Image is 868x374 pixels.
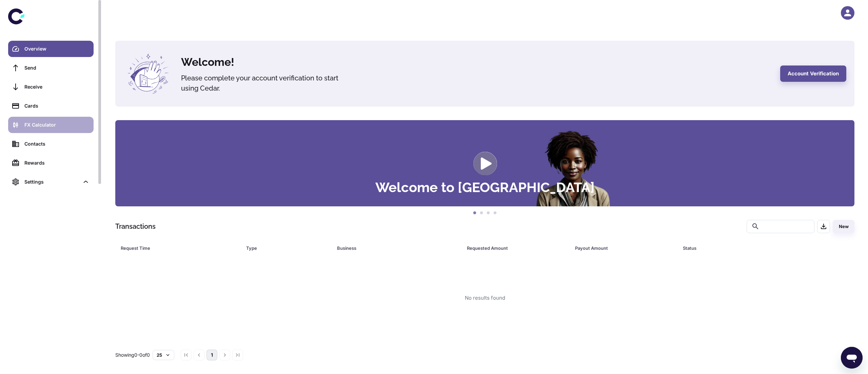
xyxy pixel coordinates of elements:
[8,117,94,133] a: FX Calculator
[375,181,595,194] h3: Welcome to [GEOGRAPHIC_DATA]
[841,347,863,369] iframe: Button to launch messaging window
[24,64,90,72] div: Send
[683,243,826,253] span: Status
[24,178,79,186] div: Settings
[24,121,90,129] div: FX Calculator
[8,98,94,114] a: Cards
[8,174,94,190] div: Settings
[492,210,498,217] button: 4
[206,350,217,360] button: page 1
[24,159,90,167] div: Rewards
[8,155,94,171] a: Rewards
[180,350,244,360] nav: pagination navigation
[24,140,90,148] div: Contacts
[24,102,90,110] div: Cards
[181,54,772,70] h4: Welcome!
[121,243,238,253] span: Request Time
[153,350,174,360] button: 25
[467,243,567,253] span: Requested Amount
[24,45,90,53] div: Overview
[8,41,94,57] a: Overview
[465,294,505,302] div: No results found
[485,210,492,217] button: 3
[24,83,90,91] div: Receive
[246,243,320,253] div: Type
[8,79,94,95] a: Receive
[471,210,478,217] button: 1
[575,243,675,253] span: Payout Amount
[181,73,351,93] h5: Please complete your account verification to start using Cedar.
[121,243,229,253] div: Request Time
[115,351,150,359] p: Showing 0-0 of 0
[780,66,846,82] button: Account Verification
[8,136,94,152] a: Contacts
[8,60,94,76] a: Send
[115,221,156,231] h1: Transactions
[478,210,485,217] button: 2
[467,243,558,253] div: Requested Amount
[683,243,817,253] div: Status
[833,220,854,233] button: New
[246,243,329,253] span: Type
[575,243,666,253] div: Payout Amount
